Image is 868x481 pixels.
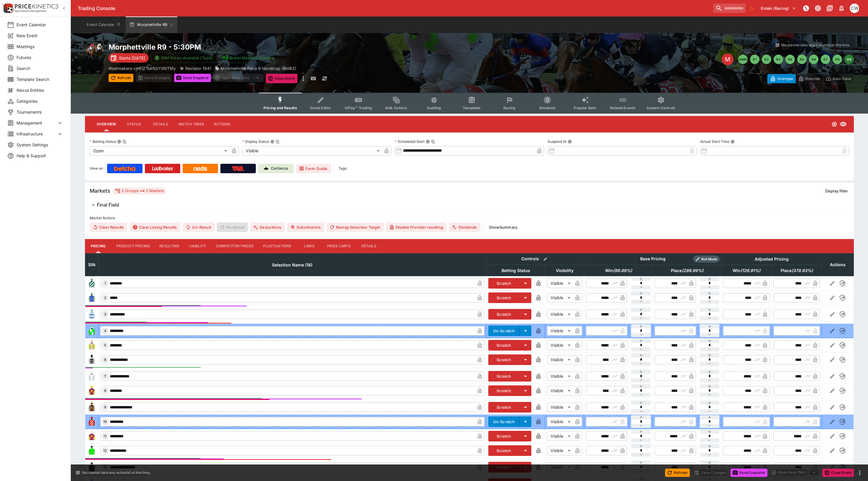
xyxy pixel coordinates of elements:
span: Popular Bets [574,106,596,110]
img: runner 6 [87,355,96,364]
div: Edit Meeting [722,53,733,65]
button: Copy To Clipboard [122,140,127,144]
span: Search [17,65,63,71]
span: Nexus Entities [17,87,63,93]
div: 2 Groups 2 Markets [115,187,164,194]
button: Fluctuations [258,239,296,253]
button: Display StatusCopy To Clipboard [270,140,274,144]
div: Morphettville Race 9 Handicap (Bm62) [215,65,296,71]
span: 6 [103,358,107,362]
img: runner 11 [87,431,96,441]
button: Actions [209,117,235,131]
button: Close Event [266,74,297,83]
span: 5 [103,343,107,347]
button: SMM [738,55,748,64]
label: Market Actions [90,214,849,222]
button: Actual Start Time [731,140,735,144]
button: SRM Prices Available (Top4) [151,53,217,63]
button: Send Snapshot [174,74,211,82]
svg: Open [831,121,837,127]
button: Un-Result [183,222,214,232]
span: Win(126.91%) [726,267,767,274]
span: Related Events [610,106,636,110]
button: Scratch [488,309,520,320]
span: Win(99.89%) [599,267,638,274]
span: Selection Name (18) [266,261,319,269]
p: Display Status [242,139,269,144]
button: Match Times [174,117,209,131]
button: more [856,469,863,476]
button: Event Calendar [83,17,125,33]
div: Visible [547,326,573,336]
button: Override [795,74,823,83]
span: InPlay™ Trading [345,106,372,110]
div: Visible [547,372,573,381]
p: Override [805,76,820,82]
img: runner 5 [87,341,96,350]
th: Actions [822,253,854,276]
img: runner 10 [87,417,96,426]
button: Toggle light/dark mode [813,3,823,14]
span: 9 [103,405,107,409]
span: Futures [17,54,63,60]
p: Copy To Clipboard [109,65,176,71]
span: System Controls [646,106,675,110]
img: Betcha [114,166,135,171]
button: Scratch [488,292,520,303]
button: Scratch [488,354,520,365]
button: Copy To Clipboard [276,140,280,144]
button: Scratch [488,431,520,441]
button: Dividends [449,222,480,232]
span: System Settings [17,142,63,148]
button: Clear Losing Results [130,222,180,232]
th: Silk [85,253,99,276]
button: Overview [92,117,121,131]
span: Bulk Actions [385,106,407,110]
span: Infrastructure [17,131,56,137]
button: R8 [833,55,842,64]
button: Refresh [665,469,690,477]
button: Liability [184,239,211,253]
a: Cerberus [258,164,294,173]
em: ( 299.99 %) [682,267,703,274]
p: Starts [DATE] [119,55,145,61]
p: Auto-Save [833,76,851,82]
button: Pricing [85,239,112,253]
span: Pricing and Results [263,106,297,110]
button: R9 [844,55,854,64]
button: Scratch [488,445,520,456]
span: 8 [103,389,107,393]
div: Christopher Winter [850,4,859,13]
button: Copy To Clipboard [431,140,435,144]
button: Morphettville R9 [126,17,177,33]
button: Competitor Prices [211,239,258,253]
span: Management [17,120,56,126]
button: Details [147,117,174,131]
h6: Final Field [97,202,119,208]
img: runner 12 [87,446,96,455]
span: 7 [103,374,107,378]
div: Visible [547,431,573,441]
button: R3 [774,55,783,64]
img: Cerberus [264,166,268,171]
button: R2 [762,55,771,64]
button: Scratch [488,340,520,351]
img: PriceKinetics Logo [2,2,14,14]
img: Sportsbook Management [15,10,47,12]
a: Form Guide [296,164,331,173]
img: runner 3 [87,310,96,319]
button: Betting StatusCopy To Clipboard [117,140,121,144]
button: Refresh [109,74,133,82]
button: R5 [797,55,807,64]
label: Tags: [338,164,347,173]
div: Visible [242,146,382,156]
span: Meetings [17,43,63,50]
p: Scheduled Start [395,139,425,144]
img: runner 7 [87,372,96,381]
button: Final Field [85,199,854,211]
p: Morphettville Race 9 Handicap (Bm62) [221,65,296,71]
button: Christopher Winter [848,2,861,15]
button: Price Limits [322,239,356,253]
svg: Visible [840,121,847,128]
